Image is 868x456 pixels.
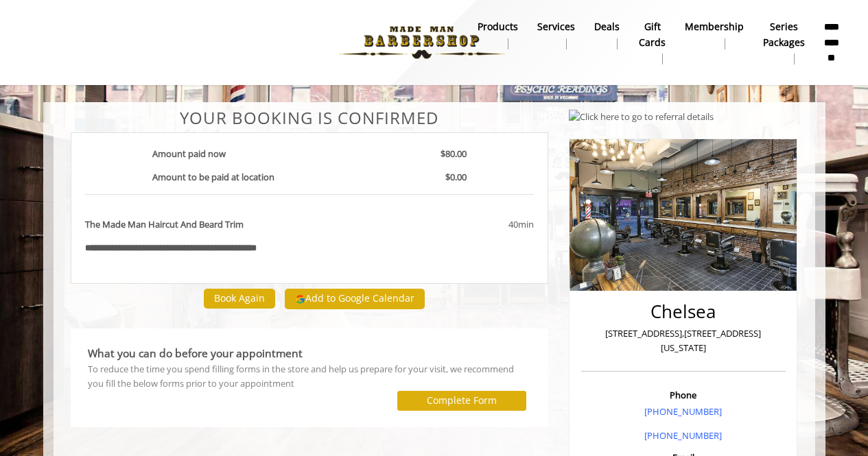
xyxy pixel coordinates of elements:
a: Productsproducts [468,17,528,53]
p: [STREET_ADDRESS],[STREET_ADDRESS][US_STATE] [585,326,782,355]
button: Book Again [204,289,275,309]
div: To reduce the time you spend filling forms in the store and help us prepare for your visit, we re... [88,362,532,391]
button: Add to Google Calendar [285,289,425,309]
h2: Chelsea [585,302,782,322]
b: Amount paid now [152,147,226,160]
img: Click here to go to referral details [569,110,714,124]
img: Made Man Barbershop logo [327,5,516,80]
b: What you can do before your appointment [88,346,303,361]
b: Amount to be paid at location [152,171,274,183]
b: gift cards [639,19,666,50]
a: ServicesServices [528,17,585,53]
b: Series packages [763,19,805,50]
b: $0.00 [445,171,467,183]
a: [PHONE_NUMBER] [644,405,722,418]
b: Services [537,19,575,34]
a: DealsDeals [585,17,629,53]
b: Membership [685,19,744,34]
div: 40min [398,217,534,232]
h3: Phone [585,390,782,400]
a: Gift cardsgift cards [629,17,675,68]
b: products [478,19,518,34]
b: The Made Man Haircut And Beard Trim [85,217,244,232]
a: Series packagesSeries packages [753,17,814,68]
b: Deals [594,19,620,34]
button: Complete Form [397,391,526,411]
center: Your Booking is confirmed [71,109,549,127]
b: $80.00 [441,147,467,160]
a: MembershipMembership [675,17,753,53]
a: [PHONE_NUMBER] [644,429,722,442]
label: Complete Form [427,395,497,406]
